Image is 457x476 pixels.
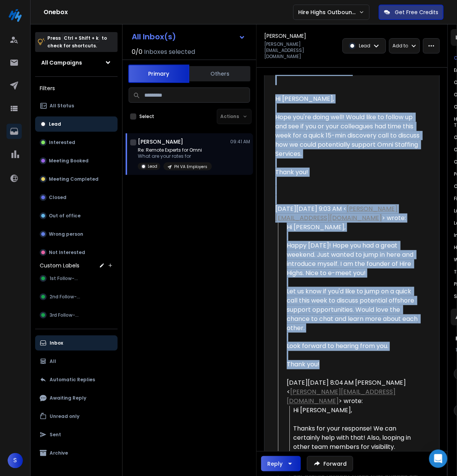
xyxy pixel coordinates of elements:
[138,147,212,153] p: Re: Remote Experts for Omni
[50,377,95,383] p: Automatic Replies
[267,460,283,468] div: Reply
[35,227,118,242] button: Wrong person
[49,194,66,201] p: Closed
[50,358,56,364] p: All
[50,450,68,456] p: Archive
[132,47,142,57] span: 0 / 0
[261,456,301,471] button: Reply
[35,427,118,442] button: Sent
[293,406,423,415] div: Hi [PERSON_NAME],
[35,372,118,387] button: Automatic Replies
[35,83,118,94] h3: Filters
[8,453,23,468] button: S
[49,213,81,219] p: Out of office
[293,424,423,452] div: Thanks for your response! We can certainly help with that! Also, looping in other team members fo...
[298,8,359,16] p: Hire Highs Outbound Engine
[287,342,423,351] div: Look forward to hearing from you.
[275,113,423,159] div: Hope you're doing well! Would like to follow up and see if you or your colleagues had time this w...
[35,55,118,70] button: All Campaigns
[144,47,195,57] h3: Inboxes selected
[49,231,83,237] p: Wrong person
[35,289,118,304] button: 2nd Follow-up
[50,340,63,346] p: Inbox
[126,29,252,44] button: All Inbox(s)
[50,413,79,419] p: Unread only
[50,395,86,401] p: Awaiting Reply
[35,208,118,223] button: Out of office
[50,275,81,282] span: 1st Follow-up
[49,121,61,127] p: Lead
[47,34,107,50] p: Press to check for shortcuts.
[35,245,118,260] button: Not Interested
[275,94,423,104] div: Hi [PERSON_NAME],
[138,153,212,159] p: What are your rates for
[40,262,79,269] h3: Custom Labels
[35,335,118,351] button: Inbox
[287,287,423,333] div: Let us know if you'd like to jump on a quick call this week to discuss potential offshore support...
[287,223,423,369] div: Hi [PERSON_NAME],
[35,354,118,369] button: All
[35,271,118,286] button: 1st Follow-up
[189,65,250,82] button: Others
[275,168,423,177] div: Thank you!
[307,456,353,471] button: Forward
[50,103,74,109] p: All Status
[50,432,61,438] p: Sent
[44,8,293,17] h1: Onebox
[287,379,423,406] div: [DATE][DATE] 8:04 AM [PERSON_NAME] < > wrote:
[264,41,338,60] p: [PERSON_NAME][EMAIL_ADDRESS][DOMAIN_NAME]
[139,113,154,120] label: Select
[132,33,176,40] h1: All Inbox(s)
[275,204,423,223] div: [DATE][DATE] 9:03 AM < > wrote:
[395,8,438,16] p: Get Free Credits
[35,445,118,461] button: Archive
[35,308,118,323] button: 3rd Follow-up
[49,158,89,164] p: Meeting Booked
[359,43,370,49] p: Lead
[287,388,396,406] a: [PERSON_NAME][EMAIL_ADDRESS][DOMAIN_NAME]
[49,249,85,256] p: Not Interested
[275,204,397,222] a: [PERSON_NAME][EMAIL_ADDRESS][DOMAIN_NAME]
[50,294,82,300] span: 2nd Follow-up
[41,59,82,66] h1: All Campaigns
[35,409,118,424] button: Unread only
[35,153,118,168] button: Meeting Booked
[8,8,23,23] img: logo
[35,172,118,187] button: Meeting Completed
[287,360,423,369] div: Thank you!
[35,390,118,406] button: Awaiting Reply
[230,139,250,145] p: 09:41 AM
[392,43,408,49] p: Add to
[35,135,118,150] button: Interested
[287,241,423,278] div: Happy [DATE]! Hope you had a great weekend. Just wanted to jump in here and introduce myself. I a...
[148,164,157,169] p: Lead
[49,176,99,182] p: Meeting Completed
[49,139,75,146] p: Interested
[35,117,118,132] button: Lead
[174,164,207,170] p: PH VA Employers
[264,32,306,40] h1: [PERSON_NAME]
[429,450,447,468] div: Open Intercom Messenger
[50,312,81,318] span: 3rd Follow-up
[138,138,183,146] h1: [PERSON_NAME]
[63,34,100,42] span: Ctrl + Shift + k
[379,5,444,20] button: Get Free Credits
[35,190,118,205] button: Closed
[35,98,118,113] button: All Status
[128,65,189,83] button: Primary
